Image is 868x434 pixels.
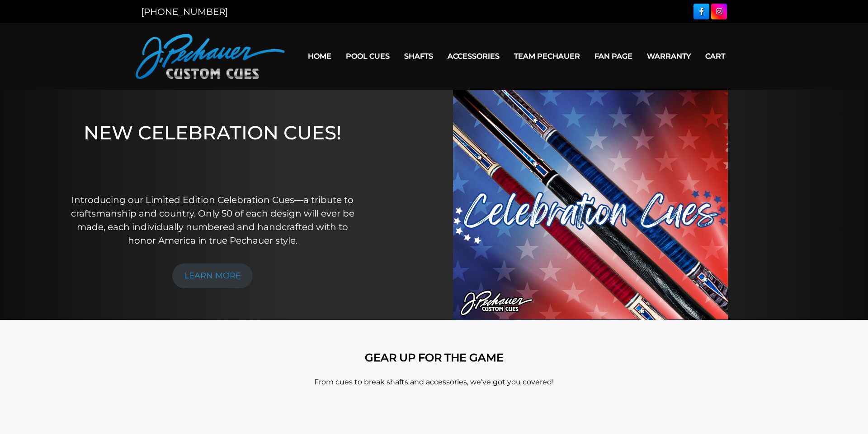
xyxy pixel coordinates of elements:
[301,45,339,68] a: Home
[440,45,507,68] a: Accessories
[365,351,504,364] strong: GEAR UP FOR THE GAME
[640,45,698,68] a: Warranty
[397,45,440,68] a: Shafts
[70,121,355,180] h1: NEW CELEBRATION CUES!
[172,263,253,288] a: LEARN MORE
[587,45,640,68] a: Fan Page
[339,45,397,68] a: Pool Cues
[70,193,355,247] p: Introducing our Limited Edition Celebration Cues—a tribute to craftsmanship and country. Only 50 ...
[176,377,692,388] p: From cues to break shafts and accessories, we’ve got you covered!
[507,45,587,68] a: Team Pechauer
[698,45,732,68] a: Cart
[136,34,285,79] img: Pechauer Custom Cues
[141,6,228,17] a: [PHONE_NUMBER]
